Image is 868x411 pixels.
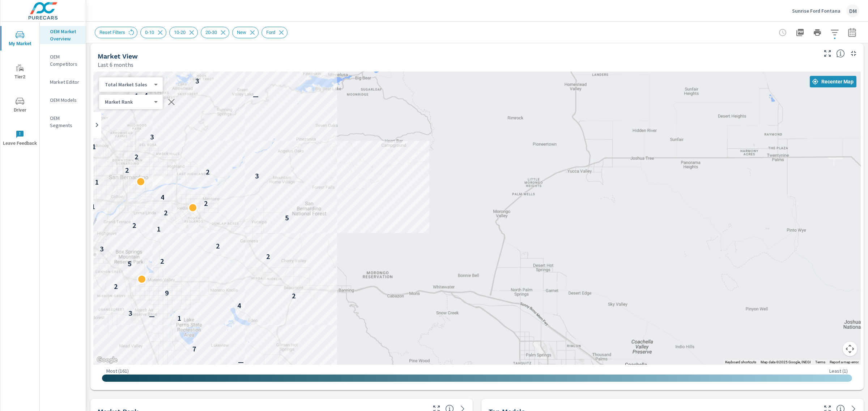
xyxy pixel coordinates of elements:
div: Market Editor [40,77,86,87]
p: 2 [132,221,136,230]
span: Ford [262,30,280,35]
span: Reset Filters [95,30,129,35]
p: 1 [92,142,96,151]
h5: Market View [98,52,138,60]
p: OEM Segments [50,114,80,129]
div: Total Market Sales [99,99,157,105]
p: 2 [125,166,129,174]
span: Recenter Map [813,78,854,85]
p: 2 [135,152,138,161]
div: 20-30 [201,27,229,38]
p: 3 [255,172,259,180]
p: 2 [266,252,270,261]
p: OEM Competitors [50,53,80,68]
a: Terms (opens in new tab) [815,360,825,364]
div: DM [846,4,859,17]
p: 3 [128,309,132,317]
p: 2 [216,242,220,250]
p: 2 [204,199,208,208]
span: 10-20 [170,30,190,35]
div: Ford [261,27,288,38]
p: Total Market Sales [105,81,151,88]
div: Total Market Sales [99,81,157,88]
div: 10-20 [169,27,198,38]
span: Driver [3,97,37,114]
p: 3 [150,133,154,141]
div: OEM Competitors [40,51,86,69]
p: — [238,358,244,366]
button: Map camera controls [843,342,857,356]
button: Select Date Range [845,25,859,40]
p: 5 [285,213,289,222]
div: OEM Segments [40,113,86,131]
p: 1 [157,225,161,233]
p: 2 [160,257,164,265]
p: Market Editor [50,78,80,86]
p: Sunrise Ford Fontana [792,8,841,14]
span: Leave Feedback [3,130,37,148]
p: OEM Market Overview [50,28,80,42]
p: 1 [178,314,181,323]
span: 0-10 [141,30,158,35]
button: Keyboard shortcuts [725,360,756,365]
img: Google [95,355,119,365]
div: nav menu [0,22,39,155]
div: New [232,27,259,38]
div: OEM Market Overview [40,26,86,44]
button: Print Report [810,25,825,40]
span: Map data ©2025 Google, INEGI [761,360,811,364]
a: Report a map error [830,360,859,364]
p: 2 [114,282,118,291]
p: 9 [165,289,169,297]
button: "Export Report to PDF" [793,25,807,40]
p: OEM Models [50,96,80,104]
p: Last 6 months [98,60,133,69]
p: 1 [92,202,95,211]
p: 2 [292,291,295,300]
p: 2 [164,208,167,217]
p: Most ( 161 ) [106,368,129,374]
a: Open this area in Google Maps (opens a new window) [95,355,119,365]
p: 7 [192,345,196,353]
p: 3 [100,245,103,253]
p: 1 [95,178,99,186]
div: OEM Models [40,95,86,105]
p: 4 [161,193,164,202]
p: Market Rank [105,99,151,105]
p: — [149,312,155,320]
p: 5 [128,259,131,268]
p: 2 [206,168,209,176]
p: 4 [237,301,241,310]
span: My Market [3,30,37,48]
span: New [233,30,251,35]
button: Recenter Map [810,76,856,87]
div: Reset Filters [95,27,137,38]
button: Minimize Widget [848,48,859,59]
p: — [253,92,259,100]
span: 20-30 [201,30,221,35]
p: 3 [195,77,199,85]
div: 0-10 [140,27,166,38]
span: Tier2 [3,64,37,81]
p: Least ( 1 ) [829,368,848,374]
